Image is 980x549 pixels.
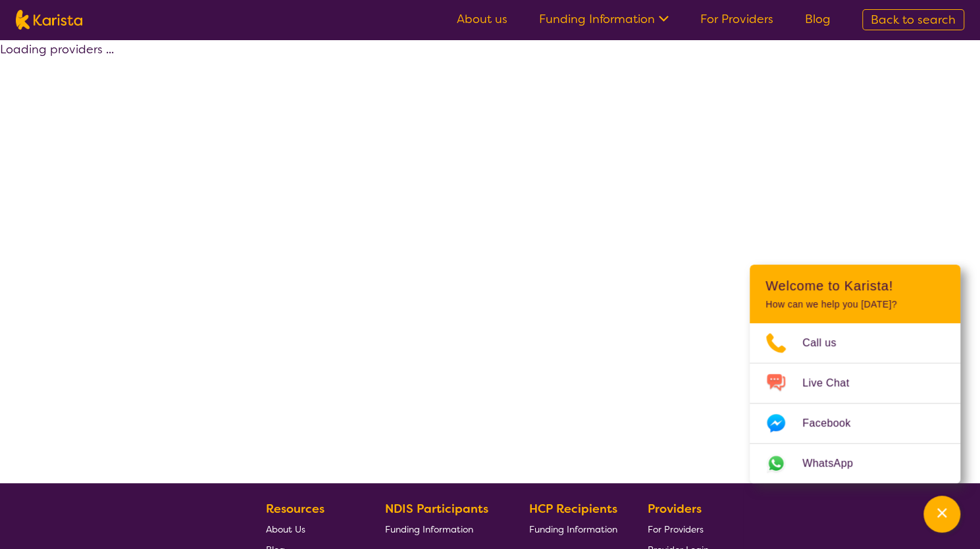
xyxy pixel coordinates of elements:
[802,333,852,353] span: Call us
[266,501,324,517] b: Resources
[539,11,669,27] a: Funding Information
[765,299,944,310] p: How can we help you [DATE]?
[648,523,704,535] span: For Providers
[750,444,960,483] a: Web link opens in a new tab.
[802,373,865,393] span: Live Chat
[457,11,507,27] a: About us
[700,11,773,27] a: For Providers
[648,501,702,517] b: Providers
[802,454,869,473] span: WhatsApp
[385,523,473,535] span: Funding Information
[266,519,354,539] a: About Us
[385,501,488,517] b: NDIS Participants
[805,11,831,27] a: Blog
[385,519,498,539] a: Funding Information
[750,265,960,483] div: Channel Menu
[802,413,866,433] span: Facebook
[862,9,964,30] a: Back to search
[529,523,617,535] span: Funding Information
[529,501,617,517] b: HCP Recipients
[266,523,305,535] span: About Us
[871,12,956,28] span: Back to search
[923,496,960,533] button: Channel Menu
[648,519,709,539] a: For Providers
[529,519,617,539] a: Funding Information
[750,323,960,483] ul: Choose channel
[16,10,82,30] img: Karista logo
[765,278,944,294] h2: Welcome to Karista!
